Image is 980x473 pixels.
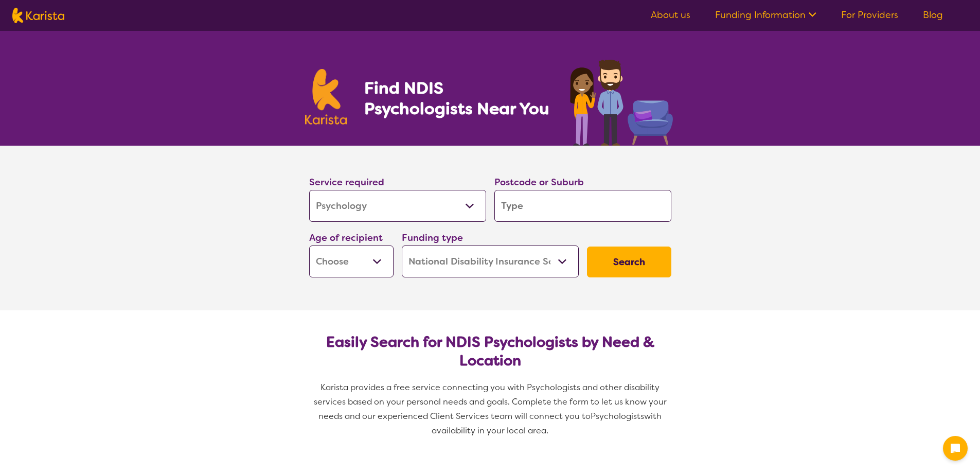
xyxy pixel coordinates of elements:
img: psychology [566,56,675,146]
span: Psychologists [591,411,644,422]
a: Blog [923,9,943,21]
h2: Easily Search for NDIS Psychologists by Need & Location [317,333,663,370]
h1: Find NDIS Psychologists Near You [364,78,555,119]
label: Postcode or Suburb [494,176,584,188]
img: Karista logo [305,69,347,125]
span: Karista provides a free service connecting you with Psychologists and other disability services b... [314,382,669,422]
label: Age of recipient [309,232,383,244]
a: About us [651,9,690,21]
input: Type [494,190,671,222]
label: Service required [309,176,384,188]
button: Search [587,247,671,277]
label: Funding type [402,232,463,244]
a: For Providers [841,9,898,21]
a: Funding Information [715,9,816,21]
img: Karista logo [12,8,64,23]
